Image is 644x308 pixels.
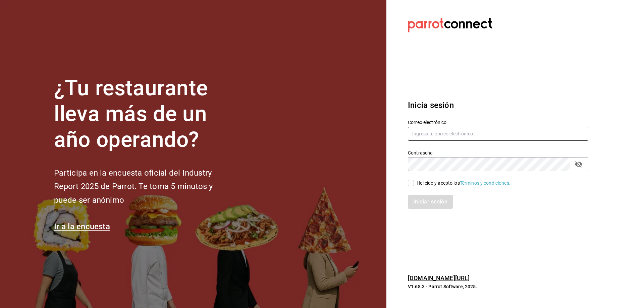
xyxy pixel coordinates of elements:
[408,99,588,111] h3: Inicia sesión
[460,180,511,186] a: Términos y condiciones.
[408,283,588,290] p: V1.68.3 - Parrot Software, 2025.
[408,127,588,141] input: Ingresa tu correo electrónico
[54,166,235,207] h2: Participa en la encuesta oficial del Industry Report 2025 de Parrot. Te toma 5 minutos y puede se...
[54,75,235,152] h1: ¿Tu restaurante lleva más de un año operando?
[408,120,588,125] label: Correo electrónico
[417,180,511,187] div: He leído y acepto los
[408,274,470,282] a: [DOMAIN_NAME][URL]
[408,150,588,155] label: Contraseña
[573,159,584,170] button: passwordField
[54,222,110,231] a: Ir a la encuesta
